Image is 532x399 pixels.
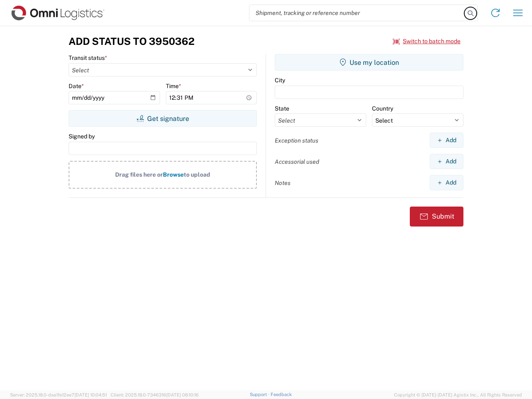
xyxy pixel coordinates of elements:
[394,391,522,399] span: Copyright © [DATE]-[DATE] Agistix Inc., All Rights Reserved
[275,76,285,84] label: City
[69,82,84,90] label: Date
[249,5,465,21] input: Shipment, tracking or reference number
[166,392,199,397] span: [DATE] 08:10:16
[69,54,107,62] label: Transit status
[410,207,463,227] button: Submit
[163,171,184,178] span: Browse
[275,137,318,144] label: Exception status
[430,175,463,190] button: Add
[69,133,95,140] label: Signed by
[275,105,289,112] label: State
[69,110,257,127] button: Get signature
[184,171,210,178] span: to upload
[271,392,292,397] a: Feedback
[74,392,107,397] span: [DATE] 10:04:51
[372,105,393,112] label: Country
[111,392,199,397] span: Client: 2025.18.0-7346316
[166,82,181,90] label: Time
[250,392,271,397] a: Support
[430,133,463,148] button: Add
[115,171,163,178] span: Drag files here or
[430,154,463,169] button: Add
[393,34,461,48] button: Switch to batch mode
[275,158,319,165] label: Accessorial used
[69,35,195,47] h3: Add Status to 3950362
[10,392,107,397] span: Server: 2025.18.0-daa1fe12ee7
[275,54,463,71] button: Use my location
[275,179,291,187] label: Notes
